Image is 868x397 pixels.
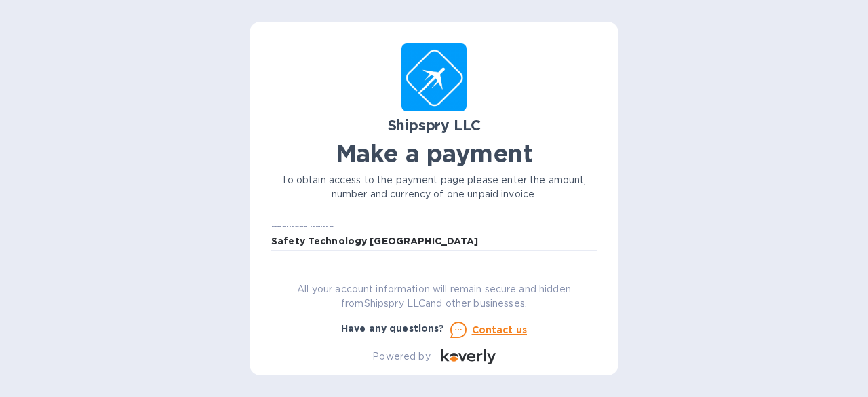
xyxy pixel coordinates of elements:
[341,323,445,334] b: Have any questions?
[271,221,334,229] label: Business name
[388,117,481,134] b: Shipspry LLC
[472,324,528,335] u: Contact us
[271,282,597,311] p: All your account information will remain secure and hidden from Shipspry LLC and other businesses.
[271,139,597,168] h1: Make a payment
[271,173,597,202] p: To obtain access to the payment page please enter the amount, number and currency of one unpaid i...
[271,231,597,251] input: Enter business name
[372,349,430,364] p: Powered by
